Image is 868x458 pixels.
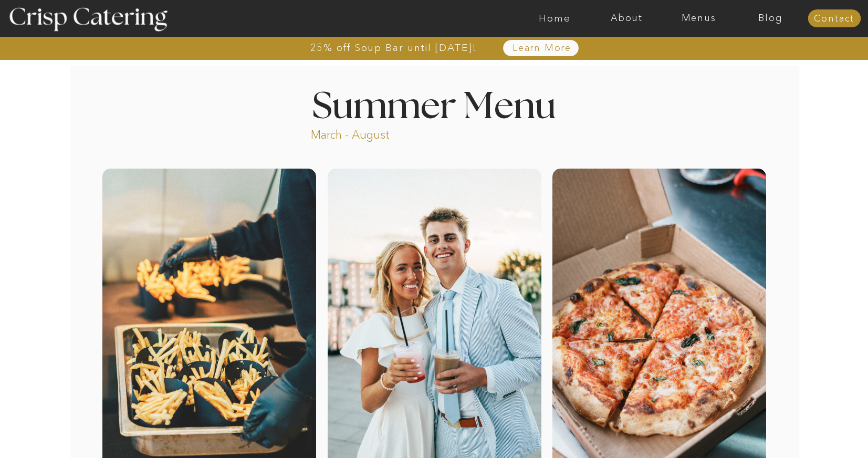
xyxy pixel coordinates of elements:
a: About [591,13,663,24]
a: Learn More [488,43,596,54]
a: Blog [735,13,807,24]
h1: Summer Menu [288,89,580,120]
a: 25% off Soup Bar until [DATE]! [273,43,515,53]
a: Menus [663,13,735,24]
p: March - August [311,127,455,139]
a: Home [519,13,591,24]
a: Contact [808,14,861,24]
